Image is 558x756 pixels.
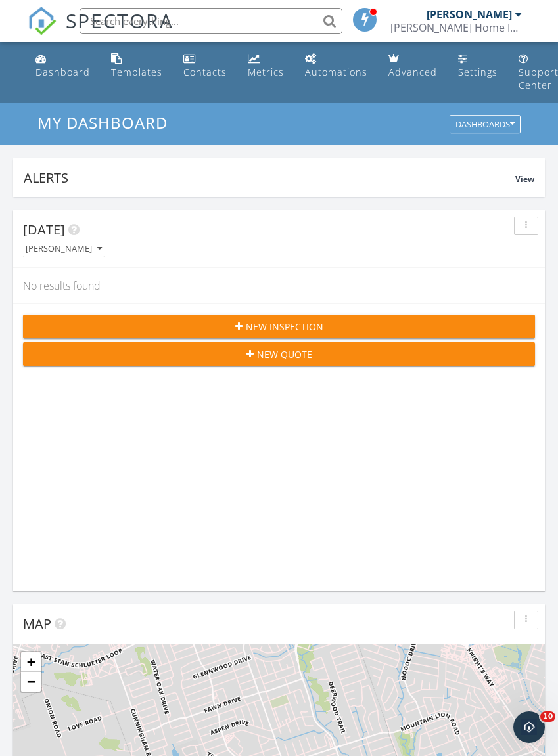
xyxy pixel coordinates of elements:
span: New Inspection [246,320,323,334]
iframe: Intercom live chat [513,711,545,743]
div: Settings [458,66,498,78]
span: [DATE] [23,221,65,238]
button: Dashboards [450,116,521,134]
div: Templates [111,66,162,78]
div: [PERSON_NAME] [427,8,512,21]
a: Contacts [178,47,232,85]
button: [PERSON_NAME] [23,240,105,258]
span: 10 [540,711,555,722]
a: Advanced [383,47,442,85]
div: Dashboard [35,66,90,78]
a: Zoom out [21,672,41,692]
a: Metrics [243,47,289,85]
div: Contacts [183,66,227,78]
span: Map [23,615,51,633]
div: Teague Home Inspections [390,21,522,34]
a: Dashboard [30,47,95,85]
div: Alerts [24,169,515,187]
img: The Best Home Inspection Software - Spectora [28,7,57,35]
span: New Quote [257,347,312,361]
div: [PERSON_NAME] [26,244,102,254]
span: My Dashboard [37,112,168,133]
div: Advanced [388,66,437,78]
a: Automations (Basic) [300,47,373,85]
a: SPECTORA [28,18,174,45]
button: New Quote [23,342,535,366]
a: Zoom in [21,652,41,672]
div: Metrics [248,66,284,78]
input: Search everything... [80,8,342,34]
div: No results found [13,268,545,303]
div: Automations [305,66,367,78]
div: Dashboards [455,120,515,129]
button: New Inspection [23,315,535,338]
span: View [515,173,534,185]
a: Settings [453,47,503,85]
a: Templates [106,47,168,85]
